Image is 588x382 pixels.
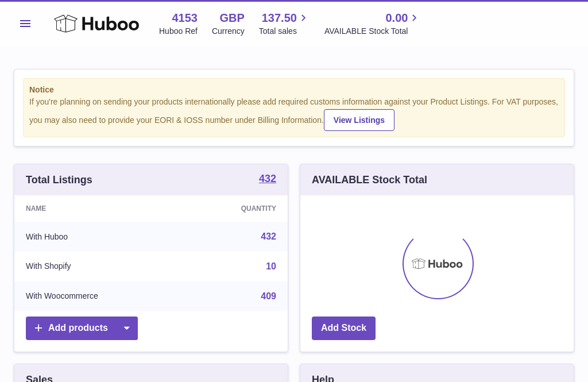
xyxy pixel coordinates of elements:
[29,84,559,95] strong: Notice
[14,281,184,311] td: With Woocommerce
[14,252,184,281] td: With Shopify
[26,173,92,187] h3: Total Listings
[219,10,244,26] strong: GBP
[172,10,198,26] strong: 4153
[259,173,276,184] strong: 432
[312,173,427,187] h3: AVAILABLE Stock Total
[259,173,276,186] a: 432
[14,195,184,222] th: Name
[26,317,138,340] a: Add products
[312,317,376,340] a: Add Stock
[262,10,297,26] span: 137.50
[261,291,276,301] a: 409
[266,261,276,271] a: 10
[212,26,245,37] div: Currency
[184,195,288,222] th: Quantity
[159,26,198,37] div: Huboo Ref
[324,109,394,131] a: View Listings
[259,26,310,37] span: Total sales
[385,10,408,26] span: 0.00
[261,231,276,241] a: 432
[14,222,184,252] td: With Huboo
[324,26,421,37] span: AVAILABLE Stock Total
[29,97,559,131] div: If you're planning on sending your products internationally please add required customs informati...
[324,10,421,37] a: 0.00 AVAILABLE Stock Total
[259,10,310,37] a: 137.50 Total sales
